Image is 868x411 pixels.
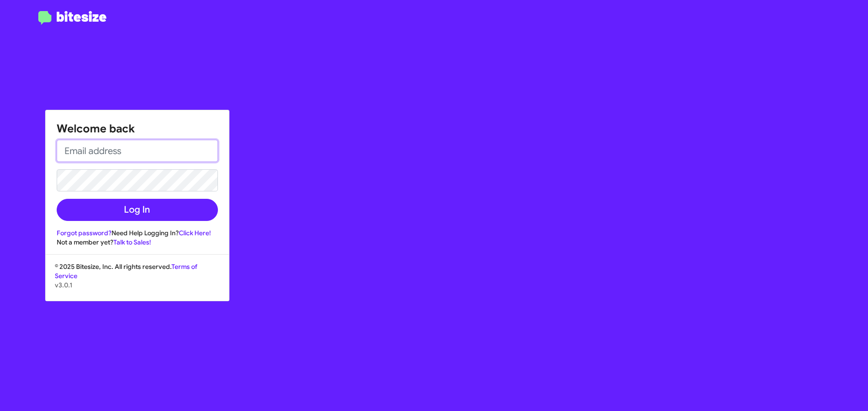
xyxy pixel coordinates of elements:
div: Need Help Logging In? [57,228,218,238]
p: v3.0.1 [55,280,220,290]
div: Not a member yet? [57,238,218,247]
a: Click Here! [179,229,211,237]
h1: Welcome back [57,121,218,136]
a: Forgot password? [57,229,111,237]
input: Email address [57,140,218,162]
a: Talk to Sales! [113,238,151,246]
a: Terms of Service [55,262,197,280]
div: © 2025 Bitesize, Inc. All rights reserved. [46,262,229,301]
button: Log In [57,199,218,221]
